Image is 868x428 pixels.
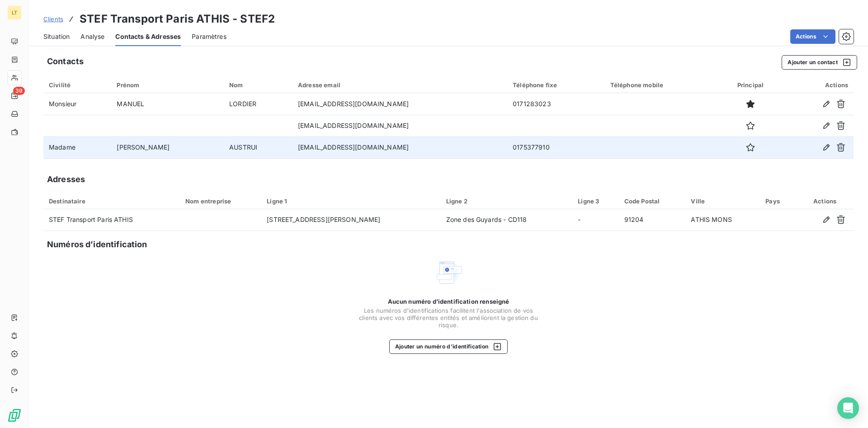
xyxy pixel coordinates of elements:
span: Situation [43,32,70,41]
div: Pays [765,198,791,205]
div: Ligne 2 [446,198,567,205]
span: Contacts & Adresses [115,32,181,41]
div: Principal [723,81,778,89]
span: Aucun numéro d’identification renseigné [388,298,509,305]
div: Nom [229,81,287,89]
img: Logo LeanPay [7,408,22,423]
a: Clients [43,14,63,24]
td: [EMAIL_ADDRESS][DOMAIN_NAME] [292,136,507,158]
div: Téléphone fixe [513,81,599,89]
td: 91204 [619,209,686,231]
td: ATHIS MONS [685,209,760,231]
h3: STEF Transport Paris ATHIS - STEF2 [80,11,275,27]
div: Destinataire [49,198,175,205]
button: Ajouter un contact [782,55,857,70]
div: LT [7,5,22,20]
span: 39 [13,87,25,95]
td: MANUEL [111,93,224,115]
h5: Numéros d’identification [47,238,147,251]
td: STEF Transport Paris ATHIS [43,209,180,231]
div: Civilité [49,81,106,89]
div: Nom entreprise [185,198,256,205]
div: Open Intercom Messenger [837,397,859,419]
td: Monsieur [43,93,111,115]
h5: Adresses [47,173,85,186]
div: Actions [802,198,848,205]
td: [EMAIL_ADDRESS][DOMAIN_NAME] [292,93,507,115]
td: - [572,209,618,231]
td: [STREET_ADDRESS][PERSON_NAME] [261,209,440,231]
td: 0171283023 [507,93,605,115]
button: Ajouter un numéro d’identification [389,339,508,354]
td: Madame [43,136,111,158]
td: AUSTRUI [224,136,292,158]
div: Ligne 1 [267,198,435,205]
td: 0175377910 [507,136,605,158]
h5: Contacts [47,55,84,68]
td: Zone des Guyards - CD118 [441,209,573,231]
div: Adresse email [298,81,502,89]
div: Ville [691,198,755,205]
div: Ligne 3 [578,198,613,205]
td: [EMAIL_ADDRESS][DOMAIN_NAME] [292,115,507,136]
span: Clients [43,15,63,23]
span: Les numéros d'identifications facilitent l'association de vos clients avec vos différentes entité... [358,307,539,329]
td: LORDIER [224,93,292,115]
div: Prénom [117,81,218,89]
img: Empty state [434,258,463,287]
div: Actions [789,81,848,89]
div: Téléphone mobile [610,81,712,89]
td: [PERSON_NAME] [111,136,224,158]
span: Paramètres [192,32,226,41]
span: Analyse [80,32,104,41]
button: Actions [790,29,835,44]
div: Code Postal [624,198,680,205]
